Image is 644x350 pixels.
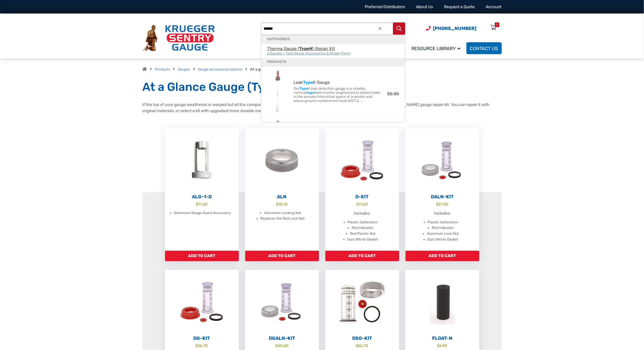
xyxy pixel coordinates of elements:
[325,194,399,200] h2: D-Kit
[143,80,502,94] h1: At a Glance Gauge (Type D) Repair Kit
[387,91,399,96] bdi: 0.00
[267,51,399,56] span: Gauges > Tank Gauge Accessories & Repair Parts
[276,202,278,206] span: $
[250,67,299,71] strong: At a glance gauge repair kit
[428,220,458,225] li: Plastic Calibration
[261,67,405,117] a: Leak Type K GaugeLeakTypeK GaugeOurTypeK leak detection gauge is a reliable, verticaltypeleak mon...
[196,343,198,348] span: $
[245,335,319,341] h2: DGALN-Kit
[356,202,368,206] bdi: 17.60
[155,67,170,71] a: Products
[325,251,399,261] a: Add to cart: “D-Kit”
[174,210,231,216] li: Aluminum Gauge Guard Accessory
[294,80,387,85] span: Leak K Gauge
[143,102,502,114] p: If the top of your gauge weathered or warped but all the components inside the tank are in good w...
[143,25,215,52] img: Krueger Sentry Gauge
[426,25,477,32] a: Phone Number (920) 434-8860
[436,202,438,206] span: $
[325,128,399,251] a: D-Kit $17.60 Includes: Plastic Calibration Red Indicator Red Plastic Nut Duro Nitrile Gasket
[406,335,479,341] h2: Float-N
[331,210,393,217] p: Includes:
[276,202,288,206] bdi: 18.10
[267,51,270,55] span: in
[165,194,239,200] h2: ALG-1-D
[406,251,479,261] a: Add to cart: “DALN-Kit”
[261,216,305,222] li: Replaces the Red Lock Nut
[303,80,313,85] strong: Type
[348,237,378,243] li: Duro Nitrile Gasket
[299,46,309,51] strong: Type
[411,210,473,217] p: Includes:
[486,4,502,9] a: Account
[408,41,466,55] a: Resource Library
[356,343,358,348] span: $
[196,202,198,206] span: $
[437,343,448,348] bdi: 6.90
[261,117,405,161] a: Overfill Gauge Type OF ConfiguratorOverfill GaugeTypeOF ConfiguratorThe Overfill Alert Gauge is a...
[412,46,461,51] span: Resource Library
[356,202,359,206] span: $
[416,4,433,9] a: About Us
[165,270,239,334] img: DG-Kit
[165,251,239,261] a: Add to cart: “ALG-1-D”
[466,42,502,54] a: Contact Us
[275,343,289,348] bdi: 40.60
[470,46,498,51] span: Contact Us
[245,194,319,200] h2: ALN
[432,225,454,231] li: Red Indicator
[393,22,405,35] button: Search
[165,335,239,341] h2: DG-Kit
[427,231,459,237] li: Aluminum Lock Nut
[196,343,208,348] bdi: 26.70
[309,46,313,51] strong: H
[245,251,319,261] a: Add to cart: “ALN”
[299,86,308,91] strong: Type
[178,67,190,71] a: Gauges
[428,237,459,243] li: Duro Nitrile Gasket
[325,270,399,334] img: DSG-Kit
[350,231,375,237] li: Red Plastic Nut
[306,91,315,95] strong: type
[198,67,243,71] a: Gauge accessories options
[365,4,405,9] a: Preferred Distributors
[387,91,390,96] span: $
[436,202,448,206] bdi: 27.30
[348,220,378,225] li: Plastic Calibration
[261,44,405,58] a: Therma Gauge (TypeH) Repair KitinGauges > Tank Gauge Accessories & Repair Parts
[496,22,498,27] div: 0
[196,202,208,206] bdi: 71.60
[165,128,239,192] img: ALG-OF
[325,335,399,341] h2: DSG-Kit
[437,343,440,348] span: $
[269,119,288,158] img: Overfill Gauge Type OF Configurator
[267,46,399,56] span: Gauges > Tank Gauge Accessories & Repair Parts > Therma Gauge (Type H) Repair Kit
[406,128,479,192] img: DALN-Kit
[245,128,319,251] a: ALN $18.10 Aluminum Locking Nut Replaces the Red Lock Nut
[356,343,368,348] bdi: 65.70
[433,26,477,31] span: [PHONE_NUMBER]
[165,128,239,251] a: ALG-1-D $71.60 Aluminum Gauge Guard Accessory
[269,69,288,114] img: Leak Type K Gauge
[352,225,374,231] li: Red Indicator
[275,343,278,348] span: $
[294,86,382,103] span: Our K leak detection gauge is a reliable, vertical leak monitor engineered to detect leaks in the...
[406,128,479,251] a: DALN-Kit $27.30 Includes: Plastic Calibration Red Indicator Aluminum Lock Nut Duro Nitrile Gasket
[406,194,479,200] h2: DALN-Kit
[444,4,475,9] a: Request a Quote
[245,128,319,192] img: ALN
[325,128,399,192] img: D-Kit
[264,210,301,216] li: Aluminum Locking Nut
[406,270,479,334] img: Float-N
[245,270,319,334] img: DGALN-Kit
